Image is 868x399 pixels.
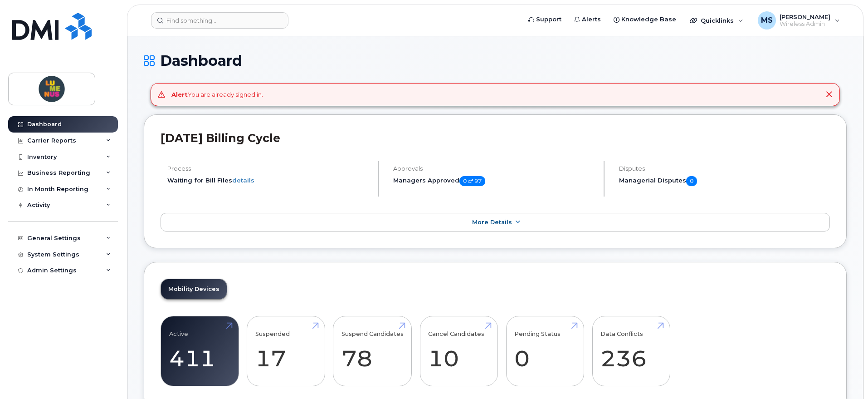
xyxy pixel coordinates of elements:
li: Waiting for Bill Files [167,176,370,185]
strong: Alert [171,91,188,98]
span: More Details [472,219,512,226]
h4: Approvals [393,165,596,172]
span: 0 [686,176,697,186]
a: Cancel Candidates 10 [428,321,489,381]
h1: Dashboard [144,53,847,69]
a: details [232,177,254,184]
div: You are already signed in. [171,90,263,99]
h5: Managerial Disputes [619,176,830,186]
a: Pending Status 0 [514,321,575,381]
h2: [DATE] Billing Cycle [161,131,830,145]
h4: Disputes [619,165,830,172]
a: Mobility Devices [161,279,227,299]
a: Suspend Candidates 78 [341,321,404,381]
h4: Process [167,165,370,172]
a: Data Conflicts 236 [600,321,662,381]
a: Suspended 17 [255,321,317,381]
a: Active 411 [169,321,230,381]
h5: Managers Approved [393,176,596,186]
span: 0 of 97 [459,176,485,186]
